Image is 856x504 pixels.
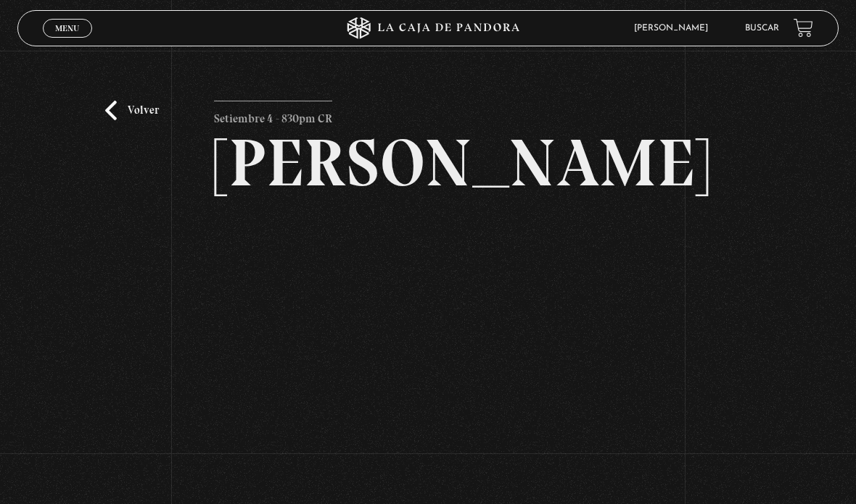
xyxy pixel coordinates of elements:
a: Buscar [745,24,779,33]
h2: [PERSON_NAME] [214,130,641,196]
iframe: Dailymotion video player – MARIA GABRIELA PROGRAMA [214,218,641,458]
span: [PERSON_NAME] [627,24,723,33]
span: Cerrar [51,36,85,46]
span: Menu [55,24,79,33]
p: Setiembre 4 - 830pm CR [214,101,332,130]
a: View your shopping cart [794,18,813,38]
a: Volver [105,101,159,120]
